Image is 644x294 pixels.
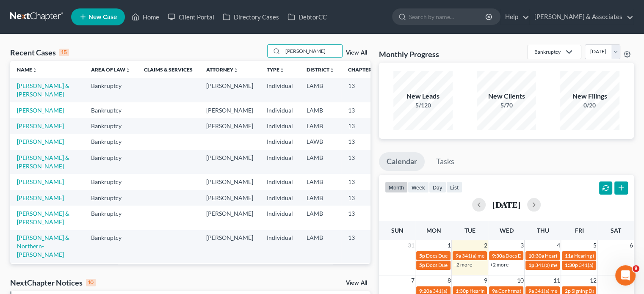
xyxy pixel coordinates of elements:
[341,118,384,134] td: 13
[267,66,285,73] a: Typeunfold_more
[17,210,69,225] a: [PERSON_NAME] & [PERSON_NAME]
[629,240,634,250] span: 6
[426,262,495,268] span: Docs Due for [PERSON_NAME]
[300,174,341,190] td: LAMB
[260,150,300,174] td: Individual
[17,107,64,114] a: [PERSON_NAME]
[199,230,260,263] td: [PERSON_NAME]
[300,150,341,174] td: LAMB
[307,66,334,73] a: Districtunfold_more
[218,9,283,25] a: Directory Cases
[379,49,439,59] h3: Monthly Progress
[419,262,425,268] span: 5p
[564,253,573,259] span: 11a
[426,253,495,259] span: Docs Due for [PERSON_NAME]
[199,206,260,230] td: [PERSON_NAME]
[346,50,367,56] a: View All
[199,118,260,134] td: [PERSON_NAME]
[86,279,96,286] div: 10
[17,82,69,98] a: [PERSON_NAME] & [PERSON_NAME]
[300,78,341,102] td: LAMB
[260,190,300,206] td: Individual
[341,263,384,287] td: 13
[530,9,633,25] a: [PERSON_NAME] & Associates
[393,91,453,101] div: New Leads
[341,230,384,263] td: 13
[300,134,341,150] td: LAWB
[341,78,384,102] td: 13
[84,134,137,150] td: Bankruptcy
[17,122,64,129] a: [PERSON_NAME]
[84,174,137,190] td: Bankruptcy
[544,253,611,259] span: Hearing for [PERSON_NAME]
[519,240,524,250] span: 3
[379,152,425,171] a: Calendar
[199,78,260,102] td: [PERSON_NAME]
[88,14,117,20] span: New Case
[419,288,431,294] span: 9:20a
[615,265,636,286] iframe: Intercom live chat
[536,227,549,234] span: Thu
[560,101,619,110] div: 0/20
[498,288,594,294] span: Confirmation hearing for [PERSON_NAME]
[260,102,300,118] td: Individual
[455,253,461,259] span: 9a
[199,150,260,174] td: [PERSON_NAME]
[17,234,69,258] a: [PERSON_NAME] & Northern-[PERSON_NAME]
[589,275,597,286] span: 12
[446,181,462,193] button: list
[406,240,415,250] span: 31
[528,253,544,259] span: 10:30a
[455,288,468,294] span: 1:30p
[17,138,64,145] a: [PERSON_NAME]
[574,253,640,259] span: Hearing for [PERSON_NAME]
[300,230,341,263] td: LAMB
[84,263,137,287] td: Bankruptcy
[477,91,536,101] div: New Clients
[499,227,513,234] span: Wed
[534,48,561,55] div: Bankruptcy
[409,9,486,25] input: Search by name...
[505,253,601,259] span: Docs Due for [US_STATE][PERSON_NAME]
[385,181,408,193] button: month
[346,280,367,286] a: View All
[329,68,334,73] i: unfold_more
[59,49,69,56] div: 15
[84,206,137,230] td: Bankruptcy
[91,66,130,73] a: Area of Lawunfold_more
[483,240,488,250] span: 2
[492,200,520,209] h2: [DATE]
[233,68,238,73] i: unfold_more
[17,154,69,170] a: [PERSON_NAME] & [PERSON_NAME]
[163,9,218,25] a: Client Portal
[127,9,163,25] a: Home
[260,206,300,230] td: Individual
[260,263,300,287] td: Individual
[260,118,300,134] td: Individual
[516,275,524,286] span: 10
[260,78,300,102] td: Individual
[17,178,64,185] a: [PERSON_NAME]
[260,174,300,190] td: Individual
[300,118,341,134] td: LAMB
[428,152,462,171] a: Tasks
[341,206,384,230] td: 13
[84,78,137,102] td: Bankruptcy
[17,194,64,201] a: [PERSON_NAME]
[410,275,415,286] span: 7
[125,68,130,73] i: unfold_more
[206,66,238,73] a: Attorneyunfold_more
[501,9,529,25] a: Help
[283,9,331,25] a: DebtorCC
[341,174,384,190] td: 13
[199,263,260,287] td: [PERSON_NAME]
[17,66,37,73] a: Nameunfold_more
[84,150,137,174] td: Bankruptcy
[341,134,384,150] td: 13
[199,102,260,118] td: [PERSON_NAME]
[341,190,384,206] td: 13
[260,230,300,263] td: Individual
[300,206,341,230] td: LAMB
[477,101,536,110] div: 5/70
[432,288,514,294] span: 341(a) meeting for [PERSON_NAME]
